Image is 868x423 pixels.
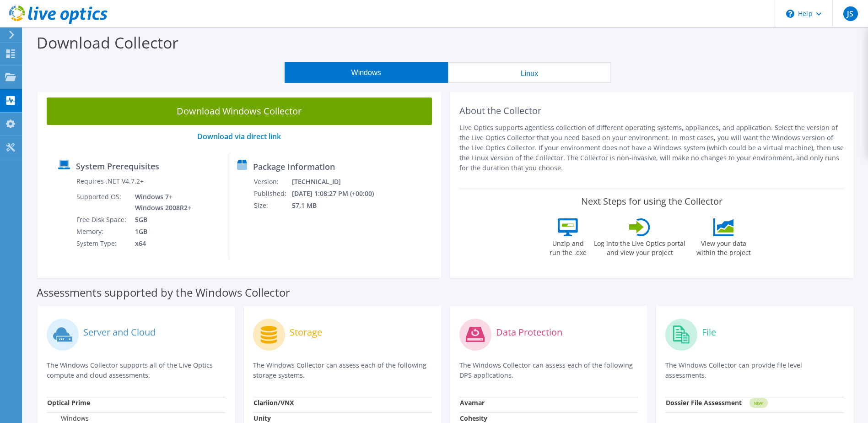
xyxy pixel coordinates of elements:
[291,200,386,211] td: 57.1 MB
[83,328,156,337] label: Server and Cloud
[459,360,638,380] p: The Windows Collector can assess each of the following DPS applications.
[459,123,845,173] p: Live Optics supports agentless collection of different operating systems, appliances, and applica...
[460,398,485,407] strong: Avamar
[253,188,291,200] td: Published:
[253,414,271,423] strong: Unity
[128,191,193,214] td: Windows 7+ Windows 2008R2+
[460,414,487,423] strong: Cohesity
[666,398,742,407] strong: Dossier File Assessment
[253,200,291,211] td: Size:
[290,328,322,337] label: Storage
[128,238,193,249] td: x64
[47,414,89,423] label: Windows
[76,238,128,249] td: System Type:
[547,236,589,257] label: Unzip and run the .exe
[37,32,178,53] label: Download Collector
[76,214,128,226] td: Free Disk Space:
[843,6,858,21] span: JS
[285,62,448,83] button: Windows
[448,62,611,83] button: Linux
[76,191,128,214] td: Supported OS:
[76,162,159,171] label: System Prerequisites
[291,188,386,200] td: [DATE] 1:08:27 PM (+00:00)
[128,226,193,238] td: 1GB
[76,177,144,186] label: Requires .NET V4.7.2+
[128,214,193,226] td: 5GB
[593,236,686,257] label: Log into the Live Optics portal and view your project
[459,105,845,116] h2: About the Collector
[702,328,716,337] label: File
[253,162,335,171] label: Package Information
[47,98,432,125] a: Download Windows Collector
[253,176,291,188] td: Version:
[291,176,386,188] td: [TECHNICAL_ID]
[47,398,90,407] strong: Optical Prime
[76,226,128,238] td: Memory:
[754,401,763,406] tspan: NEW!
[37,288,290,297] label: Assessments supported by the Windows Collector
[665,360,844,380] p: The Windows Collector can provide file level assessments.
[47,360,226,380] p: The Windows Collector supports all of the Live Optics compute and cloud assessments.
[197,131,281,141] a: Download via direct link
[253,360,432,380] p: The Windows Collector can assess each of the following storage systems.
[253,398,294,407] strong: Clariion/VNX
[581,196,722,207] label: Next Steps for using the Collector
[496,328,562,337] label: Data Protection
[786,10,794,18] svg: \n
[690,236,756,257] label: View your data within the project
